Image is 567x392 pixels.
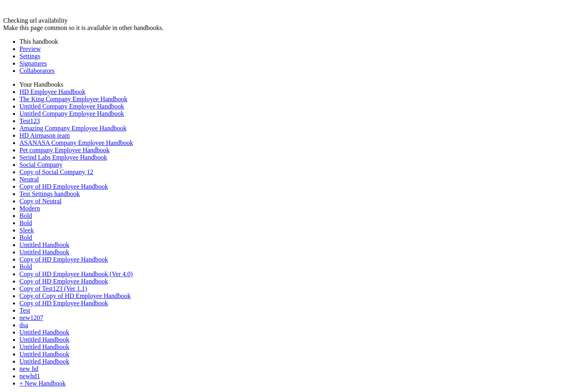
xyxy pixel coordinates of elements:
a: Test [19,307,30,314]
a: Copy of HD Employee Handbook [19,183,108,190]
li: Your Handbooks [19,81,564,88]
a: Copy of Test123 (Ver 1.1) [19,285,87,292]
a: newhd1 [19,373,40,379]
a: Bold [19,212,32,219]
a: new hd [19,365,38,372]
a: Settings [19,53,40,60]
a: Preview [19,45,40,52]
a: Copy of HD Employee Handbook [19,278,108,285]
a: Modern [19,205,40,212]
span: Checking url availability [3,17,68,24]
a: Untitled Handbook [19,249,69,256]
a: Copy of HD Employee Handbook [19,256,108,263]
a: Untitled Company Employee Handbook [19,110,124,117]
a: Test Settings handbook [19,190,80,197]
a: Serind Labs Employee Handbook [19,154,107,161]
a: dsa [19,322,28,328]
a: ASANASA Company Employee Handbook [19,139,133,146]
a: Untitled Handbook [19,329,69,336]
a: The King Company Employee Handbook [19,96,128,102]
a: Signatures [19,60,47,67]
a: Copy of Social Company 12 [19,168,93,175]
a: Pet company Employee Handbook [19,147,110,153]
a: new1207 [19,314,43,321]
a: Copy of Neutral [19,198,62,205]
a: Bold [19,234,32,241]
a: Untitled Handbook [19,336,69,343]
a: Test123 [19,117,40,124]
a: HD Airmason team [19,132,70,139]
a: Bold [19,219,32,226]
a: Copy of Copy of HD Employee Handbook [19,292,131,299]
a: Untitled Handbook [19,351,69,358]
a: Untitled Handbook [19,358,69,365]
li: This handbook [19,38,564,45]
a: Copy of HD Employee Handbook [19,300,108,307]
a: Sleek [19,227,34,234]
div: Make this page common so it is available in other handbooks. [3,24,564,32]
a: + New Handbook [19,380,66,387]
a: Amazing Company Employee Handbook [19,125,126,132]
a: Social Company [19,161,62,168]
a: Neutral [19,176,39,183]
a: HD Employee Handbook [19,88,85,95]
a: Untitled Handbook [19,343,69,350]
a: Copy of HD Employee Handbook (Ver 4.0) [19,271,133,277]
a: Bold [19,263,32,270]
a: Untitled Company Employee Handbook [19,103,124,110]
a: Collaborators [19,67,55,74]
a: Untitled Handbook [19,241,69,248]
